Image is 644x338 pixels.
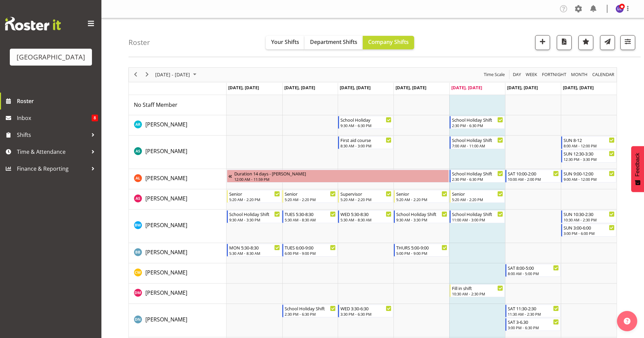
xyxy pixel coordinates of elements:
[452,137,503,143] div: School Holiday Shift
[229,250,280,256] div: 5:30 AM - 8:30 AM
[143,70,152,79] button: Next
[338,190,393,203] div: Alex Sansom"s event - Supervisor Begin From Wednesday, October 1, 2025 at 5:20:00 AM GMT+13:00 En...
[600,35,615,50] button: Send a list of all shifts for the selected filtered period to all rostered employees.
[450,170,505,183] div: Alex Laverty"s event - School Holiday Shift Begin From Friday, October 3, 2025 at 2:30:00 PM GMT+...
[128,39,150,46] h4: Roster
[145,121,187,128] span: [PERSON_NAME]
[505,264,560,277] div: Cain Wilson"s event - SAT 8:00-5:00 Begin From Saturday, October 4, 2025 at 8:00:00 AM GMT+13:00 ...
[131,70,140,79] button: Previous
[396,250,447,256] div: 5:00 PM - 9:00 PM
[285,197,336,202] div: 5:20 AM - 2:20 PM
[284,84,315,91] span: [DATE], [DATE]
[129,284,226,304] td: Devon Morris-Brown resource
[154,70,191,79] span: [DATE] - [DATE]
[508,318,559,325] div: SAT 3-6.30
[592,70,615,79] span: calendar
[227,190,282,203] div: Alex Sansom"s event - Senior Begin From Monday, September 29, 2025 at 5:20:00 AM GMT+13:00 Ends A...
[17,147,88,157] span: Time & Attendance
[396,244,447,251] div: THURS 5:00-9:00
[145,147,187,155] span: [PERSON_NAME]
[535,35,550,50] button: Add a new shift
[561,136,616,149] div: Ajay Smith"s event - SUN 8-12 Begin From Sunday, October 5, 2025 at 8:00:00 AM GMT+13:00 Ends At ...
[145,174,187,182] span: [PERSON_NAME]
[145,221,187,229] a: [PERSON_NAME]
[145,248,187,256] a: [PERSON_NAME]
[285,250,336,256] div: 6:00 PM - 9:00 PM
[229,211,280,217] div: School Holiday Shift
[578,35,593,50] button: Highlight an important date within the roster.
[564,217,615,222] div: 10:30 AM - 2:30 PM
[340,197,391,202] div: 5:20 AM - 2:20 PM
[450,210,505,223] div: Ben Wyatt"s event - School Holiday Shift Begin From Friday, October 3, 2025 at 11:00:00 AM GMT+13...
[129,136,226,169] td: Ajay Smith resource
[452,176,503,182] div: 2:30 PM - 6:30 PM
[620,35,635,50] button: Filter Shifts
[451,84,482,91] span: [DATE], [DATE]
[229,244,280,251] div: MON 5:30-8:30
[310,38,357,46] span: Department Shifts
[631,146,644,192] button: Feedback - Show survey
[505,170,560,183] div: Alex Laverty"s event - SAT 10:00-2:00 Begin From Saturday, October 4, 2025 at 10:00:00 AM GMT+13:...
[234,170,448,177] div: Duration 14 days - [PERSON_NAME]
[541,70,568,79] button: Fortnight
[92,115,98,121] span: 8
[145,315,187,323] a: [PERSON_NAME]
[561,170,616,183] div: Alex Laverty"s event - SUN 9:00-12:00 Begin From Sunday, October 5, 2025 at 9:00:00 AM GMT+13:00 ...
[338,136,393,149] div: Ajay Smith"s event - First aid course Begin From Wednesday, October 1, 2025 at 8:30:00 AM GMT+13:...
[17,113,92,123] span: Inbox
[338,116,393,129] div: Addison Robertson"s event - School Holiday Begin From Wednesday, October 1, 2025 at 9:30:00 AM GM...
[508,264,559,271] div: SAT 8:00-5:00
[564,231,615,236] div: 3:00 PM - 6:00 PM
[624,318,630,324] img: help-xxl-2.png
[394,210,449,223] div: Ben Wyatt"s event - School Holiday Shift Begin From Thursday, October 2, 2025 at 9:30:00 AM GMT+1...
[228,84,259,91] span: [DATE], [DATE]
[229,197,280,202] div: 5:20 AM - 2:20 PM
[561,210,616,223] div: Ben Wyatt"s event - SUN 10:30-2:30 Begin From Sunday, October 5, 2025 at 10:30:00 AM GMT+13:00 En...
[452,170,503,177] div: School Holiday Shift
[363,36,414,49] button: Company Shifts
[557,35,572,50] button: Download a PDF of the roster according to the set date range.
[17,52,85,62] div: [GEOGRAPHIC_DATA]
[591,70,616,79] button: Month
[227,170,449,183] div: Alex Laverty"s event - Duration 14 days - Alex Laverty Begin From Thursday, September 18, 2025 at...
[129,189,226,210] td: Alex Sansom resource
[564,143,615,148] div: 8:00 AM - 12:00 PM
[145,174,187,182] a: [PERSON_NAME]
[564,156,615,162] div: 12:30 PM - 3:30 PM
[282,305,337,317] div: Drew Nielsen"s event - School Holiday Shift Begin From Tuesday, September 30, 2025 at 2:30:00 PM ...
[340,305,391,312] div: WED 3:30-6:30
[512,70,522,79] button: Timeline Day
[452,211,503,217] div: School Holiday Shift
[561,224,616,237] div: Ben Wyatt"s event - SUN 3:00-6:00 Begin From Sunday, October 5, 2025 at 3:00:00 PM GMT+13:00 Ends...
[508,305,559,312] div: SAT 11:30-2:30
[483,70,505,79] span: Time Scale
[129,210,226,243] td: Ben Wyatt resource
[17,96,98,106] span: Roster
[635,153,641,176] span: Feedback
[508,170,559,177] div: SAT 10:00-2:00
[450,284,505,297] div: Devon Morris-Brown"s event - Fill in shift Begin From Friday, October 3, 2025 at 10:30:00 AM GMT+...
[145,194,187,202] a: [PERSON_NAME]
[563,84,594,91] span: [DATE], [DATE]
[338,305,393,317] div: Drew Nielsen"s event - WED 3:30-6:30 Begin From Wednesday, October 1, 2025 at 3:30:00 PM GMT+13:0...
[564,224,615,231] div: SUN 3:00-6:00
[338,210,393,223] div: Ben Wyatt"s event - WED 5:30-8:30 Begin From Wednesday, October 1, 2025 at 5:30:00 AM GMT+13:00 E...
[396,197,447,202] div: 5:20 AM - 2:20 PM
[229,217,280,222] div: 9:30 AM - 3:30 PM
[340,311,391,317] div: 3:30 PM - 6:30 PM
[564,170,615,177] div: SUN 9:00-12:00
[340,211,391,217] div: WED 5:30-8:30
[227,244,282,257] div: Bradley Barton"s event - MON 5:30-8:30 Begin From Monday, September 29, 2025 at 5:30:00 AM GMT+13...
[508,325,559,330] div: 3:00 PM - 6:30 PM
[282,244,337,257] div: Bradley Barton"s event - TUES 6:00-9:00 Begin From Tuesday, September 30, 2025 at 6:00:00 PM GMT+...
[153,68,200,82] div: Sep 29 - Oct 05, 2025
[145,268,187,276] a: [PERSON_NAME]
[564,176,615,182] div: 9:00 AM - 12:00 PM
[452,217,503,222] div: 11:00 AM - 3:00 PM
[271,38,299,46] span: Your Shifts
[483,70,506,79] button: Time Scale
[285,305,336,312] div: School Holiday Shift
